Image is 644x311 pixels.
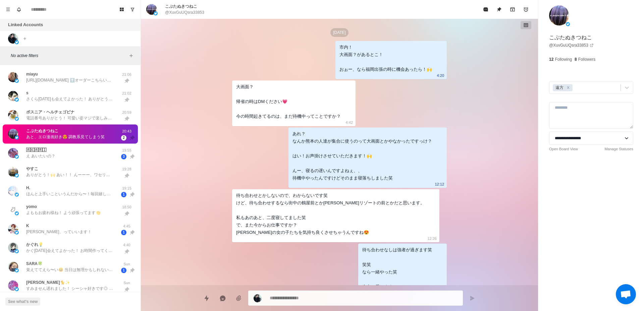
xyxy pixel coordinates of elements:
[15,155,19,159] img: picture
[8,148,18,158] img: picture
[26,242,43,248] p: かぐれ💡
[26,248,113,254] p: かぐ[DATE]会えてよかった！ お時間作ってくれてありがとうね！🙌 自分で否定しとるけどかわいかったばい！◎ チクイキの時とかお腹押すだけで気持ちよくなったりとか、反応も声も好き！笑 次回首絞...
[127,4,138,15] button: Show unread conversations
[566,22,570,26] img: picture
[216,292,229,305] button: Reply with AI
[26,115,113,121] p: 電話番号ありがとう！ 可愛い姿マジで楽しみ！！！ ルンルンだぜー！🙌 んでな、ようやく ボスニア＝みずき の公式が俺の頭に定着してきた
[26,71,38,77] p: miayu
[121,268,126,273] span: 1
[8,186,18,196] img: picture
[165,3,197,9] p: こぶたぬきつねこ
[15,249,19,253] img: picture
[339,44,432,73] div: 市内！ 大画面？があるとこ！ おぉー、なら福岡出張の時に機会あったら！🙌
[8,224,18,234] img: picture
[121,154,126,159] span: 3
[26,147,46,153] p: 🄰🄺🄰🅁🄸
[121,135,126,141] span: 2
[8,34,18,44] img: picture
[21,35,29,43] button: Add account
[15,193,19,197] img: picture
[118,280,135,286] p: Sun
[8,167,18,177] img: picture
[118,91,135,96] p: 21:02
[437,72,444,79] p: 4:20
[118,128,135,134] p: 20:43
[292,130,432,182] div: あれ？ なんか熊本の人達が集合に使うのって大画面とかやなかったですっけ？ はい！お声掛けさせていただきます！🙌 んー、寝るの遅いんですよねぇ、、 待機中やったんですけどそのまま寝落ちしました笑
[121,230,126,235] span: 1
[26,223,29,229] p: K
[26,191,113,197] p: ほんと上手いこというんだから〜！毎回嬉しいこと言ってくれてありがとうございます😂 はい！最近はいじめられる方が好きかもって思ってて1度されてみたいです！笑笑
[519,3,533,16] button: Add reminder
[466,292,479,305] button: Send message
[118,223,135,229] p: 4:45
[26,204,37,210] p: yomo
[127,52,135,60] button: Add filters
[3,4,13,15] button: Menu
[154,11,158,15] img: picture
[118,186,135,191] p: 19:15
[549,146,578,152] a: Open Board View
[565,84,572,91] div: Remove 遠方
[8,243,18,253] img: picture
[330,28,348,37] p: [DATE]
[15,98,19,102] img: picture
[118,110,135,115] p: 20:59
[15,40,19,44] img: picture
[8,280,18,291] img: picture
[232,292,246,305] button: Add media
[553,84,565,91] div: 遠方
[118,242,135,248] p: 4:40
[26,210,101,216] p: よももお疲れ様ね！ よう頑張ってます👏
[8,91,18,101] img: picture
[26,90,29,96] p: s
[8,110,18,120] img: picture
[118,166,135,172] p: 19:28
[616,284,636,304] div: チャットを開く
[604,146,633,152] a: Manage Statuses
[492,3,506,16] button: Unpin
[555,56,572,62] p: Following
[26,77,113,83] p: [URL][DOMAIN_NAME] ⬆️オーダーこちらいかがでしょうか！
[26,96,113,102] p: さくら[DATE]も会えてよかった！ ありがとう！🙌 楽しそうやねぇが俺の方が楽しそうなの笑った笑 俺も一瞬に感じたけんタイムリープしとったんかも？🤔 約束は守るさー◎ あいあい愛しとる♡ 笑笑...
[8,262,18,272] img: picture
[479,3,492,16] button: Mark as read
[26,286,113,292] p: すみません遅れました！ シーシャ好きです◎ 14日18時~120分オーダー作成させていただきます！
[15,79,19,83] img: picture
[15,230,19,235] img: picture
[26,153,55,159] p: え あいたいの？
[549,56,553,62] p: 12
[15,173,19,177] img: picture
[146,4,157,15] img: picture
[435,180,444,188] p: 12:12
[26,172,113,178] p: ありがとう！🙌 あい！！ んーーー、ワセリン使って拡張とかするかー？ まぁやってみるだけやってみよ！
[5,298,40,306] button: See what's new
[26,166,38,172] p: やすこ
[236,192,425,236] div: 待ち合わせとかしないので、わからないです笑 けど、待ち合わせするなら街中の鶴屋前とか[PERSON_NAME]リゾートの前とかだと思います。 私もあのあと、二度寝してました笑 で、また今からお仕...
[8,21,43,28] p: Linked Accounts
[13,4,24,15] button: Notifications
[118,72,135,77] p: 21:06
[116,4,127,15] button: Board View
[26,261,43,267] p: SARA🍀
[26,128,58,134] p: こぶたぬきつねこ
[118,148,135,153] p: 19:55
[165,9,204,15] p: @XuvGuUQsra33853
[549,34,592,42] p: こぶたぬきつねこ
[427,235,437,242] p: 12:26
[26,267,113,273] p: 覚えててえら〜い😆 当日は無理かもしれないけど、予約するね！
[11,53,127,59] p: No active filters
[578,56,595,62] p: Followers
[549,5,569,25] img: picture
[26,185,30,191] p: H.
[15,117,19,121] img: picture
[236,83,341,120] div: 大画面？ 帰省の時はDMください💗 今の時間起きてるのは、まだ待機中ってことですか？
[26,109,74,115] p: ボスニア・ヘルチェゴビナ
[575,56,577,62] p: 8
[549,42,594,48] a: @XuvGuUQsra33853
[362,246,432,291] div: 待ち合わせなしは強者が過ぎます笑 笑笑 なら一緒やった笑 全力で愛します！
[118,204,135,210] p: 18:50
[506,3,519,16] button: Archive
[8,205,18,215] img: picture
[15,136,19,140] img: picture
[26,229,92,235] p: [PERSON_NAME]、っていいます！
